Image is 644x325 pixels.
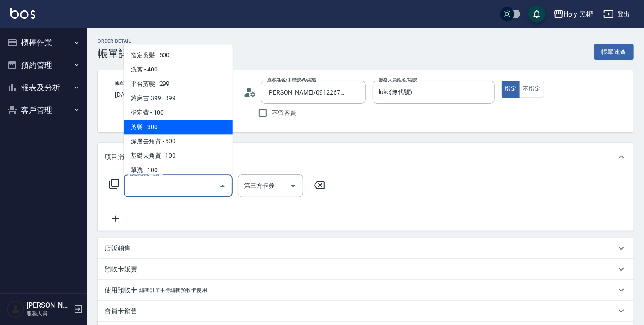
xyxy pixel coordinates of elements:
[98,38,139,44] h2: Order detail
[3,76,84,99] button: 報表及分析
[98,47,139,60] h3: 帳單詳細
[98,171,634,231] div: 項目消費
[124,77,233,91] span: 平台剪髮 - 299
[105,152,131,162] p: 項目消費
[27,310,71,318] p: 服務人員
[124,48,233,62] span: 指定剪髮 - 500
[98,238,634,259] div: 店販銷售
[272,108,296,118] span: 不留客資
[3,99,84,122] button: 客戶管理
[124,105,233,120] span: 指定費 - 100
[124,120,233,134] span: 剪髮 - 300
[3,54,84,77] button: 預約管理
[124,62,233,77] span: 洗剪 - 400
[98,280,634,301] div: 使用預收卡編輯訂單不得編輯預收卡使用
[3,31,84,54] button: 櫃檯作業
[528,5,546,23] button: save
[105,286,137,295] p: 使用預收卡
[98,259,634,280] div: 預收卡販賣
[105,307,137,316] p: 會員卡銷售
[267,77,317,83] label: 顧客姓名/手機號碼/編號
[600,6,634,22] button: 登出
[105,244,131,253] p: 店販銷售
[115,80,133,87] label: 帳單日期
[27,301,71,310] h5: [PERSON_NAME]
[216,179,230,193] button: Close
[550,5,597,23] button: Holy 民權
[379,77,417,83] label: 服務人員姓名/編號
[502,81,520,98] button: 指定
[115,88,185,102] input: YYYY/MM/DD hh:mm
[594,44,634,60] button: 帳單速查
[98,301,634,322] div: 會員卡銷售
[98,143,634,171] div: 項目消費
[7,301,24,318] img: Person
[139,286,207,295] p: 編輯訂單不得編輯預收卡使用
[519,81,544,98] button: 不指定
[124,134,233,149] span: 深層去角質 - 500
[124,91,233,105] span: 夠麻吉-399 - 399
[564,9,593,20] div: Holy 民權
[124,163,233,177] span: 單洗 - 100
[10,8,35,19] img: Logo
[105,265,137,274] p: 預收卡販賣
[124,149,233,163] span: 基礎去角質 - 100
[286,179,300,193] button: Open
